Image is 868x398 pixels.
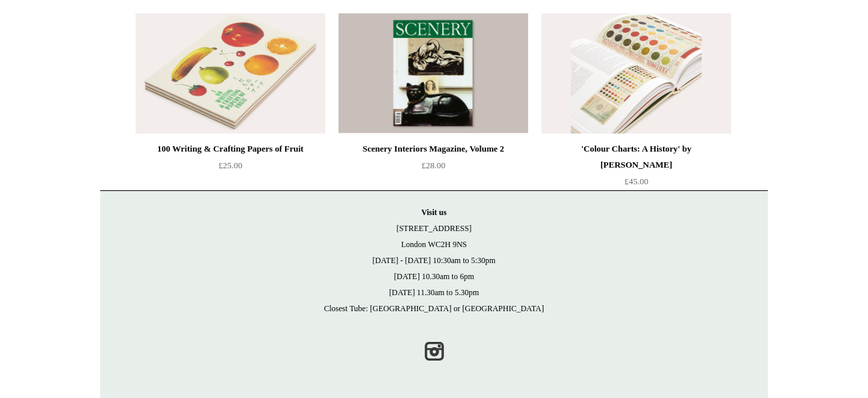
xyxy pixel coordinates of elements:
[541,13,731,134] a: 'Colour Charts: A History' by Anne Varichon 'Colour Charts: A History' by Anne Varichon
[339,13,528,134] img: Scenery Interiors Magazine, Volume 2
[136,13,325,134] a: 100 Writing & Crafting Papers of Fruit 100 Writing & Crafting Papers of Fruit
[136,141,325,196] a: 100 Writing & Crafting Papers of Fruit £25.00
[139,141,322,157] div: 100 Writing & Crafting Papers of Fruit
[114,204,754,317] p: [STREET_ADDRESS] London WC2H 9NS [DATE] - [DATE] 10:30am to 5:30pm [DATE] 10.30am to 6pm [DATE] 1...
[419,337,449,366] a: Instagram
[541,13,731,134] img: 'Colour Charts: A History' by Anne Varichon
[339,141,528,196] a: Scenery Interiors Magazine, Volume 2 £28.00
[218,160,242,170] span: £25.00
[541,141,731,196] a: 'Colour Charts: A History' by [PERSON_NAME] £45.00
[136,13,325,134] img: 100 Writing & Crafting Papers of Fruit
[421,208,447,217] strong: Visit us
[545,141,728,173] div: 'Colour Charts: A History' by [PERSON_NAME]
[624,176,648,186] span: £45.00
[339,13,528,134] a: Scenery Interiors Magazine, Volume 2 Scenery Interiors Magazine, Volume 2
[421,160,445,170] span: £28.00
[342,141,525,157] div: Scenery Interiors Magazine, Volume 2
